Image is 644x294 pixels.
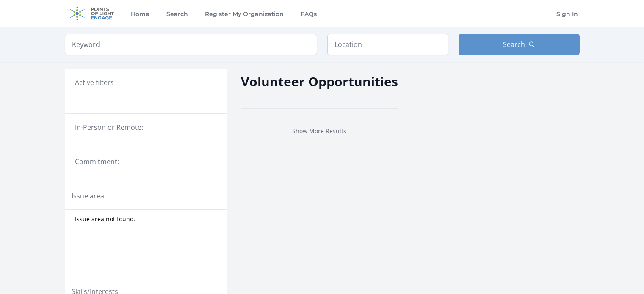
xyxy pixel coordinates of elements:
span: Issue area not found. [75,215,135,223]
h2: Volunteer Opportunities [241,72,398,91]
button: Search [459,34,580,55]
legend: In-Person or Remote: [75,122,217,132]
h3: Active filters [75,77,114,88]
span: Search [503,39,525,49]
legend: Commitment: [75,157,217,167]
legend: Issue area [72,191,104,201]
input: Keyword [65,34,317,55]
input: Location [327,34,448,55]
a: Show More Results [292,127,346,135]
